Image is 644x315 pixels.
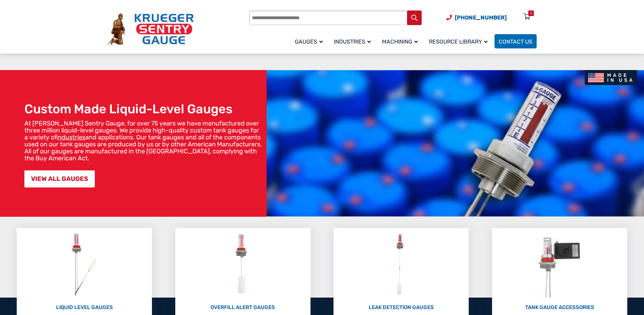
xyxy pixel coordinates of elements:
[58,133,85,141] a: industries
[20,304,148,312] p: LIQUID LEVEL GAUGES
[66,231,103,298] img: Liquid Level Gauges
[496,304,624,312] p: TANK GAUGE ACCESSORIES
[495,34,537,48] a: Contact Us
[24,101,263,116] h1: Custom Made Liquid-Level Gauges
[330,33,378,49] a: Industries
[295,38,323,45] span: Gauges
[267,70,644,217] img: bg_hero_bannerksentry
[446,13,507,22] a: Phone Number (920) 434-8860
[530,10,532,16] div: 0
[499,38,532,45] span: Contact Us
[291,33,330,49] a: Gauges
[531,231,588,298] img: Tank Gauge Accessories
[455,14,507,21] span: [PHONE_NUMBER]
[24,120,263,162] p: At [PERSON_NAME] Sentry Gauge, for over 75 years we have manufactured over three million liquid-l...
[107,13,194,45] img: Krueger Sentry Gauge
[425,33,495,49] a: Resource Library
[227,231,258,298] img: Overfill Alert Gauges
[585,70,637,85] img: Made In USA
[382,38,418,45] span: Machining
[179,304,307,312] p: OVERFILL ALERT GAUGES
[378,33,425,49] a: Machining
[388,231,415,298] img: Leak Detection Gauges
[337,304,465,312] p: LEAK DETECTION GAUGES
[429,38,488,45] span: Resource Library
[24,170,95,187] a: VIEW ALL GAUGES
[334,38,371,45] span: Industries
